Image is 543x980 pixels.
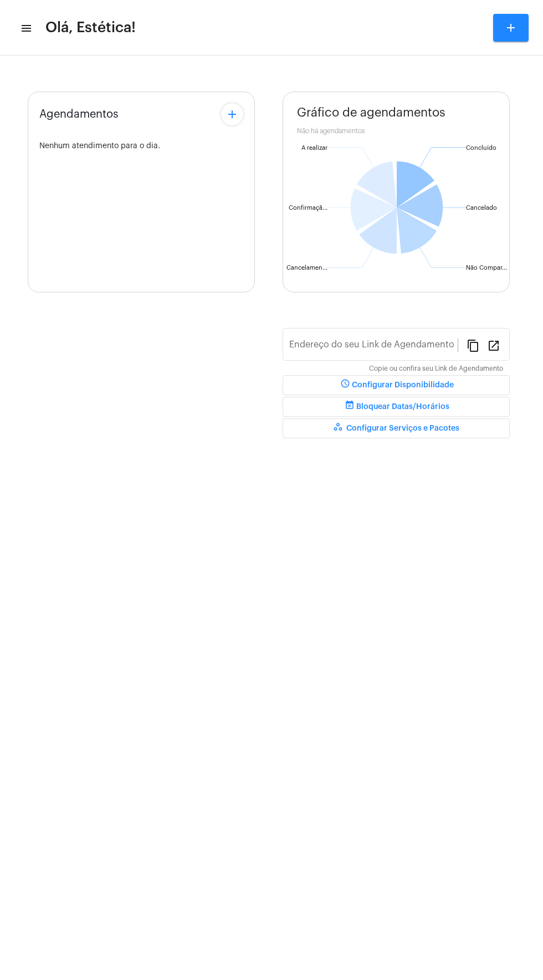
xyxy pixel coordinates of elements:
[466,145,496,151] text: Concluído
[467,339,480,352] mat-icon: content_copy
[504,21,518,34] mat-icon: add
[487,339,500,352] mat-icon: open_in_new
[283,375,510,395] button: Configurar Disponibilidade
[301,145,327,151] text: A realizar
[369,365,503,373] mat-hint: Copie ou confira seu Link de Agendamento
[286,265,327,271] text: Cancelamen...
[466,265,507,271] text: Não Compar...
[297,106,445,119] span: Gráfico de agendamentos
[289,205,327,211] text: Confirmaçã...
[39,108,119,120] span: Agendamentos
[289,342,458,352] input: Link
[283,397,510,417] button: Bloquear Datas/Horários
[20,22,31,35] mat-icon: sidenav icon
[226,108,239,121] mat-icon: add
[283,418,510,438] button: Configurar Serviços e Pacotes
[339,381,454,389] span: Configurar Disponibilidade
[339,378,352,392] mat-icon: schedule
[343,403,449,411] span: Bloquear Datas/Horários
[466,205,497,211] text: Cancelado
[39,142,243,150] div: Nenhum atendimento para o dia.
[333,425,459,432] span: Configurar Serviços e Pacotes
[333,422,346,435] mat-icon: workspaces_outlined
[343,400,356,413] mat-icon: event_busy
[45,19,136,37] span: Olá, Estética!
